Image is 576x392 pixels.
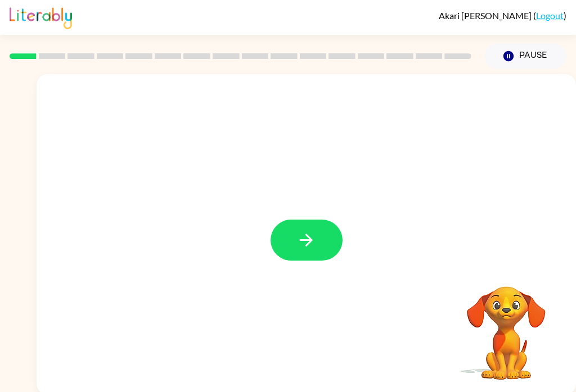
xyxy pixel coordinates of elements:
a: Logout [536,10,564,21]
div: ( ) [439,10,566,21]
video: Your browser must support playing .mp4 files to use Literably. Please try using another browser. [450,269,562,381]
img: Literably [10,4,72,29]
button: Pause [485,43,566,69]
span: Akari [PERSON_NAME] [439,10,533,21]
